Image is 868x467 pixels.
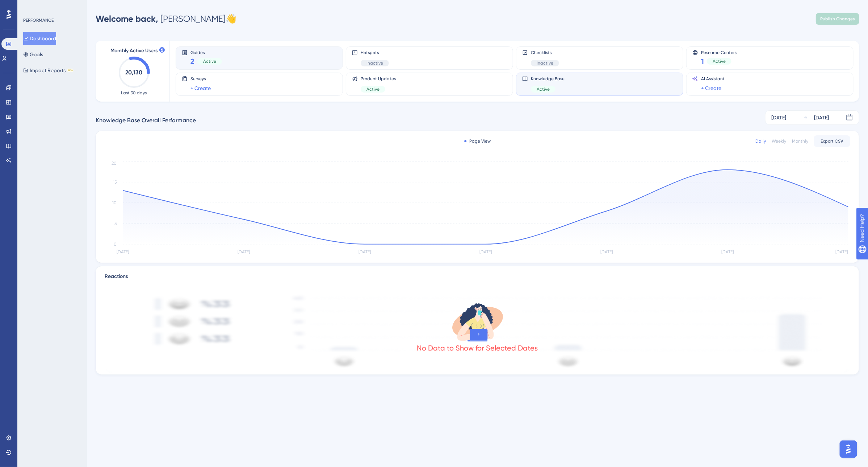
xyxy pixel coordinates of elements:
span: Product Updates [361,76,396,82]
tspan: [DATE] [836,250,848,255]
tspan: 0 [114,242,117,247]
tspan: [DATE] [600,250,613,255]
tspan: [DATE] [117,250,129,255]
div: No Data to Show for Selected Dates [417,343,538,353]
span: Guides [190,50,222,55]
a: + Create [701,84,721,93]
span: Active [366,86,380,92]
tspan: 20 [112,161,117,166]
tspan: 10 [112,200,117,205]
span: Export CSV [821,138,844,144]
tspan: 5 [114,221,117,226]
div: Daily [755,138,766,144]
div: PERFORMANCE [23,17,54,23]
tspan: 15 [113,180,117,185]
span: 2 [190,56,194,66]
div: BETA [67,69,74,72]
button: Impact ReportsBETA [23,64,74,77]
span: Welcome back, [96,13,158,24]
button: Publish Changes [816,13,859,25]
button: Goals [23,48,43,61]
div: [DATE] [771,113,786,122]
span: Last 30 days [121,90,147,96]
span: Inactive [366,60,383,66]
tspan: [DATE] [721,250,734,255]
span: Active [203,58,216,64]
iframe: UserGuiding AI Assistant Launcher [838,438,859,460]
span: 1 [701,56,704,66]
a: + Create [190,84,211,93]
div: [DATE] [814,113,829,122]
span: Need Help? [17,2,45,11]
div: Weekly [772,138,786,144]
tspan: [DATE] [479,250,492,255]
button: Export CSV [814,135,850,147]
span: Inactive [537,60,553,66]
button: Dashboard [23,32,56,45]
div: Monthly [792,138,808,144]
span: Active [713,58,726,64]
span: Knowledge Base Overall Performance [96,116,196,125]
div: [PERSON_NAME] 👋 [96,13,236,25]
tspan: [DATE] [238,250,250,255]
span: Monthly Active Users [110,46,158,55]
span: AI Assistant [701,76,725,82]
span: Hotspots [361,50,389,56]
div: Reactions [105,272,850,281]
span: Active [537,86,550,92]
span: Knowledge Base [531,76,565,82]
span: Resource Centers [701,50,737,55]
span: Surveys [190,76,211,82]
span: Checklists [531,50,559,56]
tspan: [DATE] [358,250,371,255]
text: 20,130 [126,69,143,76]
div: Page View [464,138,491,144]
span: Publish Changes [820,16,855,22]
